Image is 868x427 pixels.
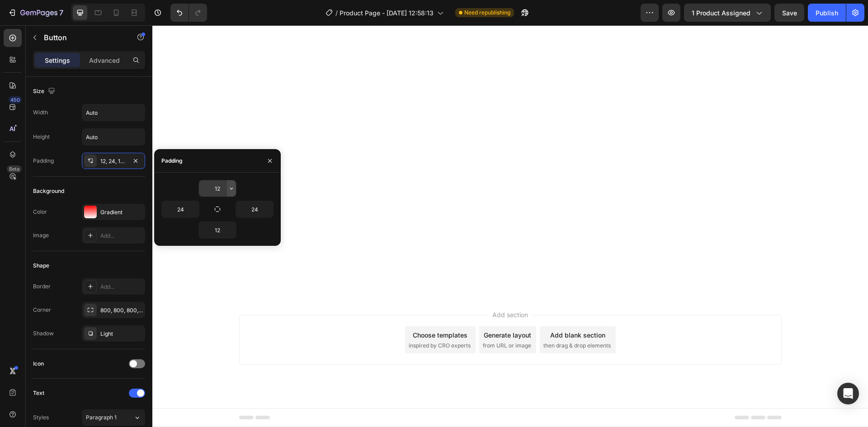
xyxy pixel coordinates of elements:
[7,165,22,173] div: Beta
[256,316,318,324] span: inspired by CRO experts
[808,4,846,22] button: Publish
[161,157,183,165] div: Padding
[82,104,145,121] input: Auto
[33,329,54,338] div: Shadow
[33,262,49,270] div: Shape
[199,180,236,197] input: Auto
[331,305,379,314] div: Generate layout
[100,208,143,216] div: Gradient
[170,4,207,22] div: Undo/Redo
[100,157,127,165] div: 12, 24, 12, 24
[33,282,51,291] div: Border
[89,56,120,65] p: Advanced
[100,232,143,240] div: Add...
[692,8,750,18] span: 1 product assigned
[82,409,145,426] button: Paragraph 1
[33,360,44,368] div: Icon
[33,85,57,98] div: Size
[33,157,54,165] div: Padding
[236,201,273,217] input: Auto
[44,32,121,43] p: Button
[199,222,236,238] input: Auto
[9,96,22,103] div: 450
[4,4,67,22] button: 7
[82,129,145,145] input: Auto
[33,389,44,397] div: Text
[391,316,458,324] span: then drag & drop elements
[162,201,199,217] input: Auto
[33,187,64,195] div: Background
[260,305,315,314] div: Choose templates
[782,9,797,17] span: Save
[152,25,868,427] iframe: Design area
[398,305,453,314] div: Add blank section
[100,283,143,291] div: Add...
[336,285,379,294] span: Add section
[33,413,49,422] div: Styles
[100,330,143,338] div: Light
[33,108,48,117] div: Width
[59,7,63,18] p: 7
[464,9,510,17] span: Need republishing
[335,8,338,18] span: /
[684,4,771,22] button: 1 product assigned
[45,56,70,65] p: Settings
[33,306,51,314] div: Corner
[774,4,804,22] button: Save
[837,383,859,404] div: Open Intercom Messenger
[86,413,117,422] span: Paragraph 1
[33,231,49,239] div: Image
[340,8,434,18] span: Product Page - [DATE] 12:58:13
[330,316,379,324] span: from URL or image
[33,208,47,216] div: Color
[816,8,838,18] div: Publish
[100,306,143,314] div: 800, 800, 800, 800
[33,133,50,141] div: Height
